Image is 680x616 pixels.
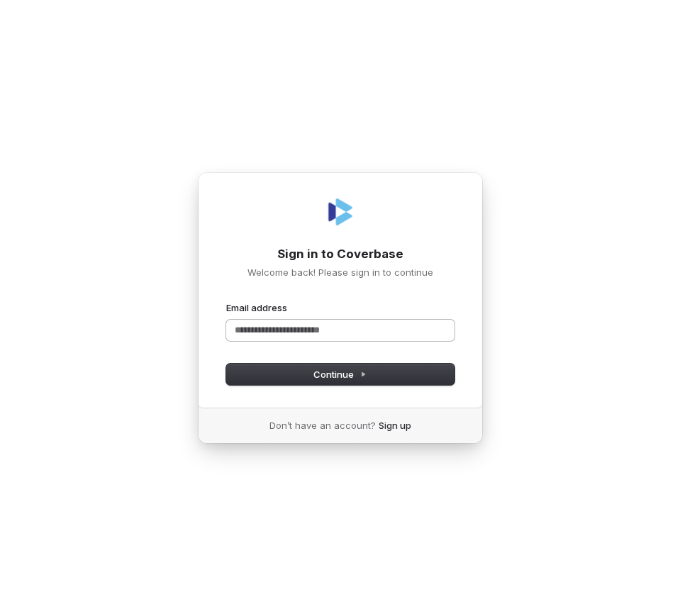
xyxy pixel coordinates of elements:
h1: Sign in to Coverbase [226,246,455,263]
img: Coverbase [323,195,357,229]
a: Sign up [379,419,411,432]
span: Don’t have an account? [269,419,376,432]
span: Continue [313,368,367,381]
label: Email address [226,301,287,314]
p: Welcome back! Please sign in to continue [226,266,455,279]
button: Continue [226,364,455,385]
